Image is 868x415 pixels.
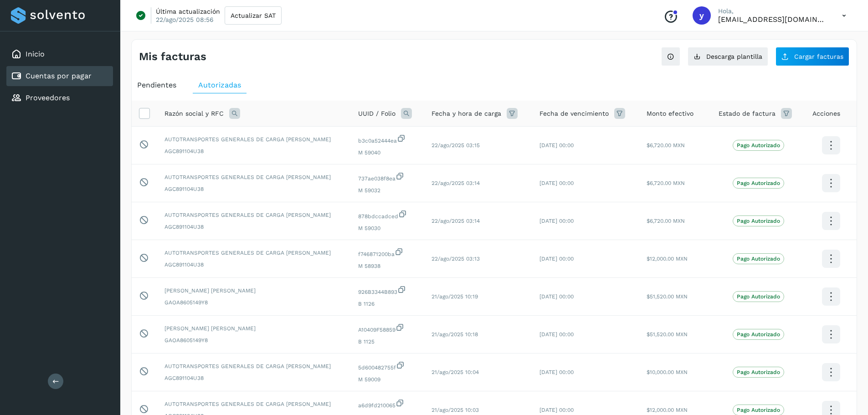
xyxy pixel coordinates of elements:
span: GAOA8605149Y8 [164,336,344,344]
span: M 59032 [358,186,417,195]
span: Autorizadas [198,81,241,89]
span: [DATE] 00:00 [539,293,574,300]
span: AGC891104U38 [164,185,344,193]
span: 22/ago/2025 03:13 [431,256,480,262]
p: Pago Autorizado [737,369,780,375]
span: AUTOTRANSPORTES GENERALES DE CARGA [PERSON_NAME] [164,400,344,408]
span: $51,520.00 MXN [647,331,688,338]
span: 5d600482755f [358,361,417,372]
span: [PERSON_NAME] [PERSON_NAME] [164,287,344,295]
span: Actualizar SAT [231,12,276,19]
div: Proveedores [6,88,113,108]
span: f746871200ba [358,247,417,258]
button: Actualizar SAT [225,6,282,25]
span: B 1125 [358,338,417,346]
h4: Mis facturas [139,50,206,63]
span: M 58938 [358,262,417,270]
span: Fecha de vencimiento [539,109,609,118]
span: $12,000.00 MXN [647,407,688,413]
span: 926B3344B893 [358,285,417,296]
p: Pago Autorizado [737,256,780,262]
span: AGC891104U38 [164,374,344,382]
span: [DATE] 00:00 [539,369,574,375]
div: Cuentas por pagar [6,66,113,86]
span: Fecha y hora de carga [431,109,501,118]
p: 22/ago/2025 08:56 [156,15,214,24]
span: UUID / Folio [358,109,395,118]
span: 22/ago/2025 03:14 [431,180,480,186]
span: AGC891104U38 [164,147,344,155]
p: Última actualización [156,7,220,15]
span: AUTOTRANSPORTES GENERALES DE CARGA [PERSON_NAME] [164,135,344,143]
span: Cargar facturas [794,53,843,60]
span: b3c0a52444ea [358,134,417,145]
span: AGC891104U38 [164,223,344,231]
a: Proveedores [26,93,70,102]
span: Estado de factura [719,109,776,118]
a: Cuentas por pagar [26,72,92,80]
span: M 59009 [358,375,417,384]
span: A10409F58859 [358,323,417,334]
span: [DATE] 00:00 [539,218,574,224]
span: $6,720.00 MXN [647,142,685,149]
span: $6,720.00 MXN [647,180,685,186]
span: [DATE] 00:00 [539,407,574,413]
span: AUTOTRANSPORTES GENERALES DE CARGA [PERSON_NAME] [164,211,344,219]
p: Pago Autorizado [737,218,780,224]
span: 737ae038f8ea [358,172,417,183]
button: Descarga plantilla [688,47,768,66]
p: Hola, [718,7,827,15]
span: 21/ago/2025 10:18 [431,331,478,338]
span: $12,000.00 MXN [647,256,688,262]
p: Pago Autorizado [737,331,780,338]
span: 21/ago/2025 10:03 [431,407,479,413]
span: AGC891104U38 [164,261,344,269]
span: $10,000.00 MXN [647,369,688,375]
span: Razón social y RFC [164,109,224,118]
span: Acciones [812,109,840,118]
div: Inicio [6,44,113,64]
p: ycordova@rad-logistics.com [718,15,827,24]
span: M 59030 [358,224,417,232]
span: $6,720.00 MXN [647,218,685,224]
span: M 59040 [358,149,417,157]
button: Cargar facturas [776,47,849,66]
p: Pago Autorizado [737,293,780,300]
span: B 1126 [358,300,417,308]
p: Pago Autorizado [737,407,780,413]
span: [DATE] 00:00 [539,256,574,262]
span: GAOA8605149Y8 [164,298,344,307]
span: AUTOTRANSPORTES GENERALES DE CARGA [PERSON_NAME] [164,362,344,370]
span: 21/ago/2025 10:19 [431,293,478,300]
span: Descarga plantilla [706,53,762,60]
span: [PERSON_NAME] [PERSON_NAME] [164,324,344,333]
span: [DATE] 00:00 [539,180,574,186]
span: Monto efectivo [647,109,693,118]
span: 22/ago/2025 03:14 [431,218,480,224]
span: $51,520.00 MXN [647,293,688,300]
span: 878bdccadced [358,210,417,220]
span: 22/ago/2025 03:15 [431,142,480,149]
p: Pago Autorizado [737,142,780,149]
span: AUTOTRANSPORTES GENERALES DE CARGA [PERSON_NAME] [164,173,344,181]
p: Pago Autorizado [737,180,780,186]
span: a6d9fd210065 [358,399,417,410]
span: AUTOTRANSPORTES GENERALES DE CARGA [PERSON_NAME] [164,249,344,257]
span: [DATE] 00:00 [539,142,574,149]
span: Pendientes [137,81,176,89]
a: Inicio [26,50,45,58]
span: 21/ago/2025 10:04 [431,369,479,375]
span: [DATE] 00:00 [539,331,574,338]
